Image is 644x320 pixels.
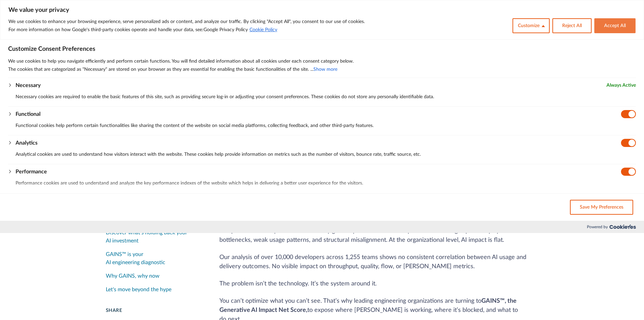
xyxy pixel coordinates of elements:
[219,279,539,289] p: The problem isn’t the technology. It’s the system around it.
[16,150,636,158] p: Analytical cookies are used to understand how visitors interact with the website. These cookies h...
[512,18,550,33] button: Customize
[8,6,636,14] p: We value your privacy
[16,81,41,89] button: Necessary
[16,93,636,101] p: Necessary cookies are required to enable the basic features of this site, such as providing secur...
[570,200,633,215] button: Save My Preferences
[106,248,203,269] a: GAINS™ is your AI engineering diagnostic
[219,298,517,313] strong: GAINS™, the Generative AI Impact Net Score,
[610,225,636,229] img: Cookieyes logo
[16,110,41,118] button: Functional
[621,110,636,118] input: Disable Functional
[16,179,636,187] p: Performance cookies are used to understand and analyze the key performance indexes of the website...
[16,168,47,176] button: Performance
[8,57,636,65] p: We use cookies to help you navigate efficiently and perform certain functions. You will find deta...
[219,253,539,271] p: Our analysis of over 10,000 developers across 1,255 teams shows no consistent correlation between...
[106,285,171,294] div: Let's move beyond the hype
[552,18,592,33] button: Reject All
[8,26,365,34] p: For more information on how Google's third-party cookies operate and handle your data, see:
[621,168,636,176] input: Disable Performance
[106,229,203,245] div: Discover what's holding back your AI investment
[8,45,95,53] span: Customize Consent Preferences
[106,272,160,280] div: Why GAINS, why now
[204,27,248,32] a: Google Privacy Policy
[106,307,203,314] div: Share
[16,139,38,147] button: Analytics
[16,122,636,130] p: Functional cookies help perform certain functionalities like sharing the content of the website o...
[106,226,203,248] a: Discover what's holding back your AI investment
[621,139,636,147] input: Disable Analytics
[594,18,636,33] button: Accept All
[313,65,337,73] button: Show more
[606,81,636,89] span: Always Active
[8,65,636,73] p: The cookies that are categorized as "Necessary" are stored on your browser as they are essential ...
[8,18,365,26] p: We use cookies to enhance your browsing experience, serve personalized ads or content, and analyz...
[249,27,278,33] a: Cookie Policy
[106,283,203,296] a: Let's move beyond the hype
[106,250,203,266] div: GAINS™ is your AI engineering diagnostic
[106,269,203,283] a: Why GAINS, why now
